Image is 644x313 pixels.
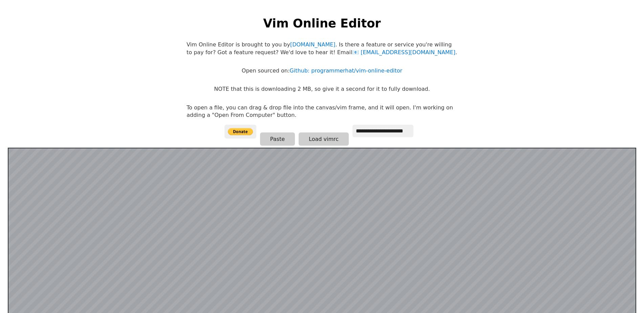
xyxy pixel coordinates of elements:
a: [EMAIL_ADDRESS][DOMAIN_NAME] [352,49,455,56]
p: Open sourced on: [242,67,402,75]
p: NOTE that this is downloading 2 MB, so give it a second for it to fully download. [214,85,430,93]
h1: Vim Online Editor [263,15,381,32]
a: [DOMAIN_NAME] [290,41,336,48]
p: To open a file, you can drag & drop file into the canvas/vim frame, and it will open. I'm working... [187,104,457,119]
button: Paste [260,132,295,146]
button: Load vimrc [299,132,349,146]
a: Github: programmerhat/vim-online-editor [289,67,402,74]
p: Vim Online Editor is brought to you by . Is there a feature or service you're willing to pay for?... [187,41,457,56]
